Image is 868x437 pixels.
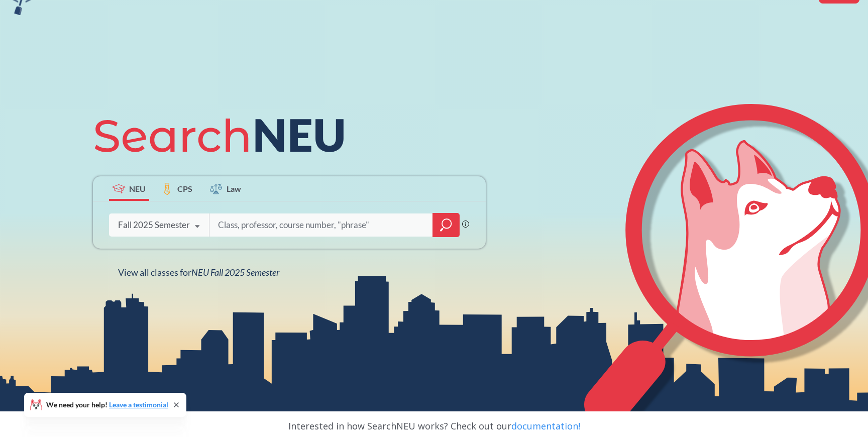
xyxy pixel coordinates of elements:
span: NEU Fall 2025 Semester [191,267,279,278]
span: Law [227,183,241,194]
span: NEU [129,183,146,194]
div: Fall 2025 Semester [118,220,190,231]
svg: magnifying glass [440,218,452,232]
a: documentation! [511,420,580,432]
a: Leave a testimonial [109,400,168,409]
span: CPS [177,183,192,194]
div: magnifying glass [432,213,460,237]
span: We need your help! [46,401,168,408]
span: View all classes for [118,267,279,278]
input: Class, professor, course number, "phrase" [217,214,426,236]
